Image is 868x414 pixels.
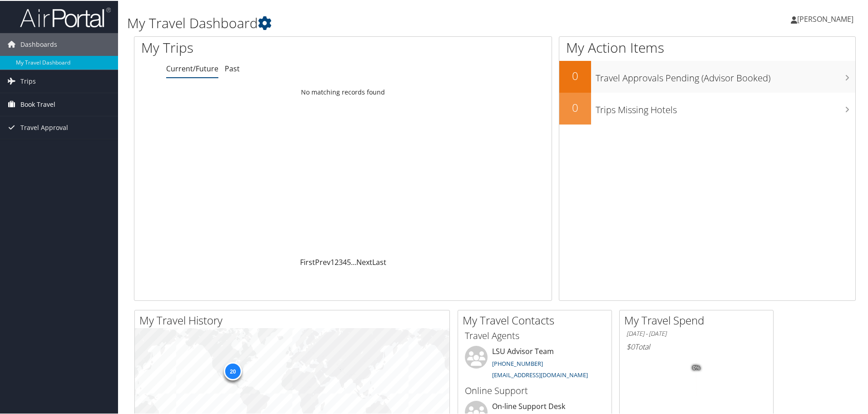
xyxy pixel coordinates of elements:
a: Current/Future [166,63,218,73]
span: $0 [626,341,635,351]
h3: Travel Agents [465,329,605,341]
span: … [351,256,356,266]
a: 2 [335,256,339,266]
tspan: 0% [693,364,700,370]
h3: Travel Approvals Pending (Advisor Booked) [596,66,855,84]
h2: My Travel Spend [624,312,773,327]
div: 20 [224,361,242,379]
span: Book Travel [20,92,55,115]
a: Past [225,63,240,73]
a: [EMAIL_ADDRESS][DOMAIN_NAME] [492,370,588,378]
h3: Trips Missing Hotels [596,98,855,115]
h2: 0 [559,99,591,115]
a: 3 [339,256,343,266]
h1: My Travel Dashboard [127,13,617,32]
h6: [DATE] - [DATE] [626,329,766,337]
li: LSU Advisor Team [460,345,609,382]
td: No matching records found [134,83,552,100]
a: Last [372,256,386,266]
a: First [300,256,315,266]
span: [PERSON_NAME] [797,13,853,23]
span: Travel Approval [20,115,68,138]
h3: Online Support [465,384,605,396]
h6: Total [626,341,766,351]
h1: My Action Items [559,37,855,56]
a: 0Trips Missing Hotels [559,92,855,124]
a: Prev [315,256,330,266]
a: [PHONE_NUMBER] [492,359,543,367]
a: 0Travel Approvals Pending (Advisor Booked) [559,60,855,92]
a: Next [356,256,372,266]
h1: My Trips [141,37,371,56]
span: Trips [20,69,36,92]
a: 4 [343,256,347,266]
h2: 0 [559,67,591,83]
h2: My Travel History [139,312,449,327]
span: Dashboards [20,32,57,55]
a: 1 [330,256,335,266]
h2: My Travel Contacts [463,312,612,327]
a: 5 [347,256,351,266]
img: airportal-logo.png [20,6,111,27]
a: [PERSON_NAME] [791,5,863,32]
